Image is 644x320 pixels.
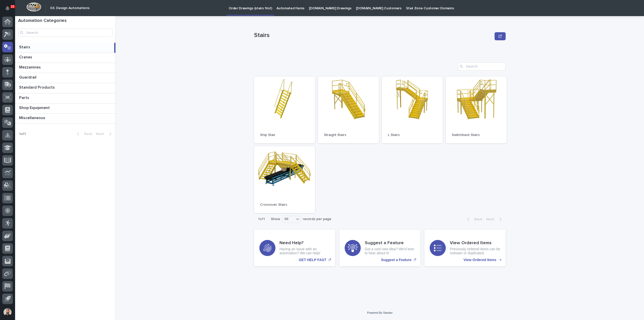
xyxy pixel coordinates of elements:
a: StairsStairs [15,43,115,53]
div: 36 [282,217,294,222]
p: Stairs [19,44,31,50]
p: Straight Stairs [324,133,373,137]
a: Shop EquipmentShop Equipment [15,103,115,114]
a: Ship Stair [254,77,315,143]
a: Straight Stairs [318,77,379,143]
div: Notifications22 [6,6,13,14]
a: GuardrailGuardrail [15,73,115,83]
p: 1 of 1 [254,213,269,225]
a: GET HELP FAST [254,230,335,266]
h2: 03. Design Automations [50,6,90,10]
a: PartsParts [15,93,115,103]
p: Switchback Stairs [452,133,501,137]
a: Suggest a Feature [339,230,421,266]
span: Next [96,132,107,136]
p: Crossover Stairs [260,203,309,207]
input: Search [458,62,506,70]
a: Powered By Stacker [367,311,392,314]
span: Next [486,218,497,221]
a: MezzaninesMezzanines [15,63,115,73]
button: Notifications [2,3,13,14]
button: Back [73,132,94,136]
button: Back [463,217,484,222]
p: View Ordered Items [464,258,496,262]
p: Parts [19,94,30,100]
p: Cranes [19,54,33,60]
a: MiscellaneousMiscellaneous [15,114,115,124]
img: Workspace Logo [26,2,41,12]
button: Next [484,217,506,222]
a: View Ordered Items [424,230,506,266]
p: Guardrail [19,74,37,80]
p: Got a cool new idea? We'd love to hear about it! [365,247,415,256]
p: records per page [303,217,331,221]
p: Ship Stair [260,133,309,137]
p: Shop Equipment [19,104,51,110]
input: Search [18,29,112,37]
a: CranesCranes [15,53,115,63]
p: Show [271,217,280,221]
p: GET HELP FAST [299,258,326,262]
p: 22 [11,5,14,8]
p: L Stairs [388,133,437,137]
button: Next [94,132,115,136]
span: Back [471,218,482,221]
p: Miscellaneous [19,115,46,120]
button: users-avatar [2,307,13,317]
p: Having an issue with an automation? We can help! [279,247,330,256]
h1: Automation Categories [18,18,112,24]
h3: Suggest a Feature [365,240,415,246]
h3: Need Help? [279,240,330,246]
a: L Stairs [382,77,443,143]
span: Back [81,132,92,136]
a: Standard ProductsStandard Products [15,83,115,93]
p: Previously ordered items can be redrawn or duplicated. [450,247,500,256]
p: Stairs [254,32,493,39]
a: Crossover Stairs [254,146,315,213]
p: Suggest a Feature [381,258,411,262]
h3: View Ordered Items [450,240,500,246]
p: Mezzanines [19,64,42,70]
p: Standard Products [19,84,56,90]
p: 1 of 1 [15,128,30,140]
a: Switchback Stairs [446,77,507,143]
